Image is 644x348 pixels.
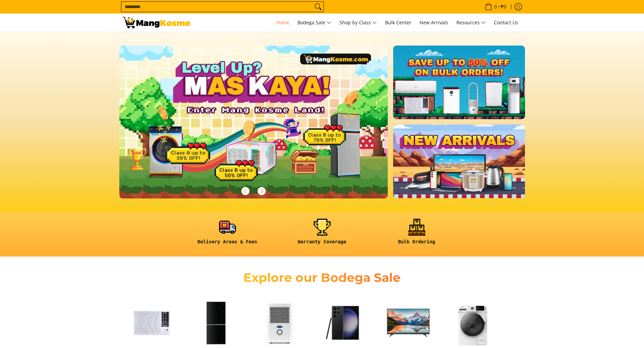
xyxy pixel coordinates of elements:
button: Search [313,2,324,12]
a: Resources [453,14,489,32]
span: Resources [456,19,486,27]
span: New Arrivals [420,19,448,26]
button: Next [254,184,269,198]
a: Bulk Center [382,14,415,32]
h2: Explore our Bodega Sale [224,270,420,285]
a: Shop by Class [336,14,380,32]
a: <h6><strong>Bulk Ordering</strong></h6> [373,219,461,250]
img: Gaming desktop banner [119,46,388,198]
nav: Main Menu [197,14,522,32]
a: Bodega Sale [294,14,335,32]
span: Home [276,19,289,26]
a: New Arrivals [416,14,452,32]
img: Mang Kosme: Your Home Appliances Warehouse Sale Partner! [123,17,190,28]
button: Previous [238,184,253,198]
span: Bulk Center [385,19,411,26]
a: Home [273,14,293,32]
span: ₱0 [500,4,507,9]
a: Contact Us [491,14,522,32]
span: Contact Us [494,19,518,26]
span: • [483,3,508,10]
span: 0 [493,4,498,9]
a: <h6><strong>Warranty Coverage</strong></h6> [278,219,366,250]
span: Shop by Class [339,19,377,27]
span: Bodega Sale [297,19,331,27]
a: <h6><strong>Delivery Areas & Fees</strong></h6> [184,219,271,250]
